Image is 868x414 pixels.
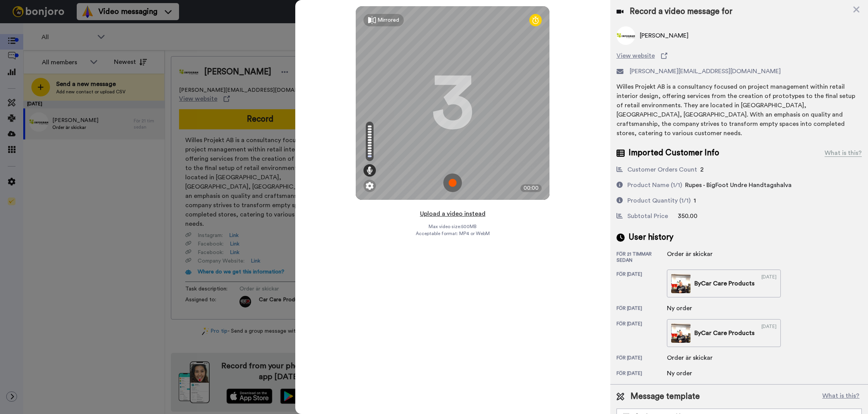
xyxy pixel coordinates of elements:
[617,251,667,263] div: för 21 timmar sedan
[617,51,655,60] span: View website
[627,180,682,190] div: Product Name (1/1)
[700,167,704,173] span: 2
[366,182,374,190] img: ic_gear.svg
[667,369,706,378] div: Ny order
[416,230,490,237] span: Acceptable format: MP4 or WebM
[443,174,462,192] img: ic_record_start.svg
[678,213,697,219] span: 350.00
[761,323,777,343] div: [DATE]
[667,353,713,362] div: Order är skickar
[685,182,792,188] span: Rupes - BigFoot Undre Handtagshalva
[617,305,667,313] div: för [DATE]
[667,249,713,259] div: Order är skickar
[630,391,700,402] span: Message template
[617,321,667,347] div: för [DATE]
[617,271,667,297] div: för [DATE]
[671,274,691,293] img: 9daf1849-73aa-4417-96c9-a9ac1507bc2d-thumb.jpg
[627,196,691,205] div: Product Quantity (1/1)
[629,147,719,159] span: Imported Customer Info
[418,209,488,219] button: Upload a video instead
[429,223,477,230] span: Max video size: 500 MB
[617,370,667,378] div: för [DATE]
[617,82,862,138] div: Willes Projekt AB is a consultancy focused on project management within retail interior design, o...
[627,211,668,221] div: Subtotal Price
[520,184,542,192] div: 00:00
[671,323,691,343] img: 38bff608-15d4-43f5-9824-1af5e2f47ba7-thumb.jpg
[629,232,673,243] span: User history
[667,319,781,347] a: ByCar Care Products[DATE]
[820,391,862,402] button: What is this?
[694,198,696,204] span: 1
[694,328,754,338] div: By Car Care Products
[694,279,754,288] div: By Car Care Products
[825,148,862,158] div: What is this?
[667,304,706,313] div: Ny order
[667,270,781,297] a: ByCar Care Products[DATE]
[617,355,667,362] div: för [DATE]
[630,67,781,76] span: [PERSON_NAME][EMAIL_ADDRESS][DOMAIN_NAME]
[627,165,697,174] div: Customer Orders Count
[617,51,862,60] a: View website
[431,74,474,132] div: 3
[761,274,777,293] div: [DATE]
